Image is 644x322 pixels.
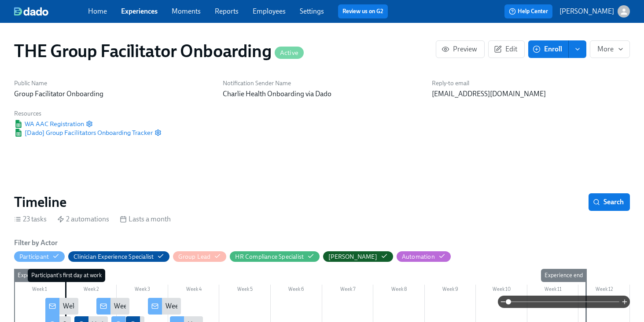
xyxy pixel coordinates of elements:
[173,251,226,262] button: Group Lead
[432,89,630,99] p: [EMAIL_ADDRESS][DOMAIN_NAME]
[28,269,105,282] div: Participant's first day at work
[578,285,630,296] div: Week 12
[425,285,476,296] div: Week 9
[14,128,153,137] a: Google Sheet[Dado] Group Facilitators Onboarding Tracker
[595,198,624,206] span: Search
[569,40,586,58] button: enroll
[57,214,109,224] div: 2 automations
[590,40,630,58] button: More
[589,193,630,211] button: Search
[14,89,212,99] p: Group Facilitator Onboarding
[215,7,239,15] a: Reports
[528,40,569,58] button: Enroll
[14,119,84,128] span: WA AAC Registration
[253,7,286,15] a: Employees
[342,7,383,16] a: Review us on G2
[323,251,393,262] button: [PERSON_NAME]
[223,79,421,87] h6: Notification Sender Name
[117,285,168,296] div: Week 3
[230,251,320,262] button: HR Compliance Specialist
[14,40,304,62] h1: THE Group Facilitator Onboarding
[14,129,23,137] img: Google Sheet
[300,7,324,15] a: Settings
[219,285,271,296] div: Week 5
[120,214,171,224] div: Lasts a month
[373,285,425,296] div: Week 8
[223,89,421,99] p: Charlie Health Onboarding via Dado
[443,45,477,54] span: Preview
[14,120,23,128] img: Google Sheet
[66,285,117,296] div: Week 2
[14,119,84,128] a: Google SheetWA AAC Registration
[541,269,586,282] div: Experience end
[509,7,548,16] span: Help Center
[121,7,158,15] a: Experiences
[14,269,61,282] div: Experience start
[397,251,451,262] button: Automation
[488,40,525,58] button: Edit
[178,253,210,261] div: Hide Group Lead
[432,79,630,87] h6: Reply-to email
[235,253,304,261] div: Hide HR Compliance Specialist
[14,238,58,248] h6: Filter by Actor
[168,285,220,296] div: Week 4
[597,45,622,54] span: More
[271,285,322,296] div: Week 6
[527,285,579,296] div: Week 11
[74,253,154,261] div: Hide Clinician Experience Specialist
[14,214,47,224] div: 23 tasks
[19,253,49,261] div: Hide Participant
[14,7,48,16] img: dado
[476,285,527,296] div: Week 10
[436,40,485,58] button: Preview
[14,109,162,118] h6: Resources
[559,7,614,16] p: [PERSON_NAME]
[14,128,153,137] span: [Dado] Group Facilitators Onboarding Tracker
[402,253,435,261] div: Hide Automation
[534,45,562,54] span: Enroll
[504,4,552,18] button: Help Center
[14,251,65,262] button: Participant
[14,193,66,211] h2: Timeline
[14,7,88,16] a: dado
[338,4,388,18] button: Review us on G2
[14,285,66,296] div: Week 1
[275,50,304,56] span: Active
[172,7,201,15] a: Moments
[68,251,169,262] button: Clinician Experience Specialist
[322,285,374,296] div: Week 7
[496,45,517,54] span: Edit
[328,253,377,261] div: Hide Paige Eber
[559,5,630,18] button: [PERSON_NAME]
[88,7,107,15] a: Home
[14,79,212,87] h6: Public Name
